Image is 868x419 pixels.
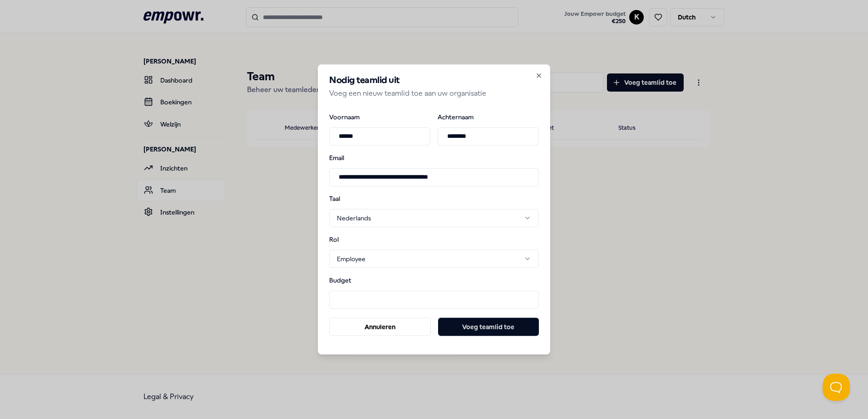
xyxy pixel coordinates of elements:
[329,195,376,201] label: Taal
[438,318,539,336] button: Voeg teamlid toe
[329,76,539,85] h2: Nodig teamlid uit
[329,113,430,120] label: Voornaam
[438,113,539,120] label: Achternaam
[329,318,431,336] button: Annuleren
[329,154,539,161] label: Email
[329,277,376,283] label: Budget
[329,236,376,243] label: Rol
[329,88,539,99] p: Voeg een nieuw teamlid toe aan uw organisatie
